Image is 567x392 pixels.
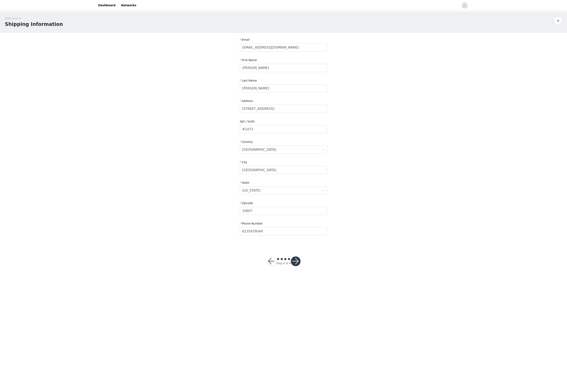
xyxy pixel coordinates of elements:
label: Email [240,38,250,41]
i: icon: down [322,148,325,151]
a: Networks [119,1,139,10]
div: STEP 4 OF 4 [5,17,63,21]
label: Last Name [240,79,257,82]
div: New York [242,187,261,194]
label: City [240,161,247,164]
label: Address [240,99,253,103]
label: First Name [240,58,257,62]
label: Apt / Suite [240,120,255,123]
div: Step 4 of 4 [276,261,291,265]
label: Zipcode [240,201,253,205]
div: United States [242,146,276,154]
label: Phone Number [240,222,263,225]
div: avatar [463,2,467,9]
label: State [240,181,249,184]
a: Dashboard [96,1,118,10]
label: Country [240,140,253,143]
i: icon: down [322,189,325,192]
h1: Shipping Information [5,21,63,28]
